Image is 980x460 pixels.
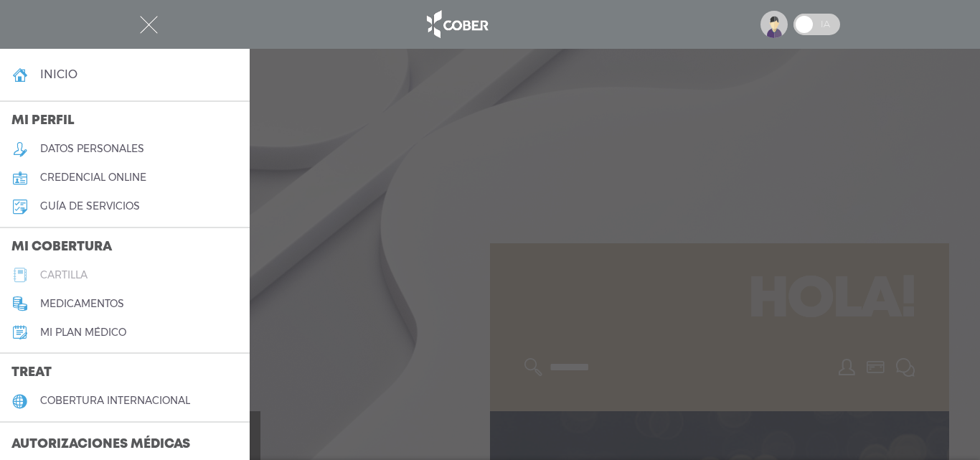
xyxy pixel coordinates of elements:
h4: inicio [40,67,77,81]
h5: cartilla [40,269,88,281]
h5: Mi plan médico [40,327,126,339]
h5: datos personales [40,143,144,155]
img: Cober_menu-close-white.svg [140,16,158,34]
h5: cobertura internacional [40,395,190,407]
img: logo_cober_home-white.png [419,7,494,42]
h5: guía de servicios [40,200,140,212]
h5: medicamentos [40,298,124,310]
img: profile-placeholder.svg [760,11,788,38]
h5: credencial online [40,172,146,184]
